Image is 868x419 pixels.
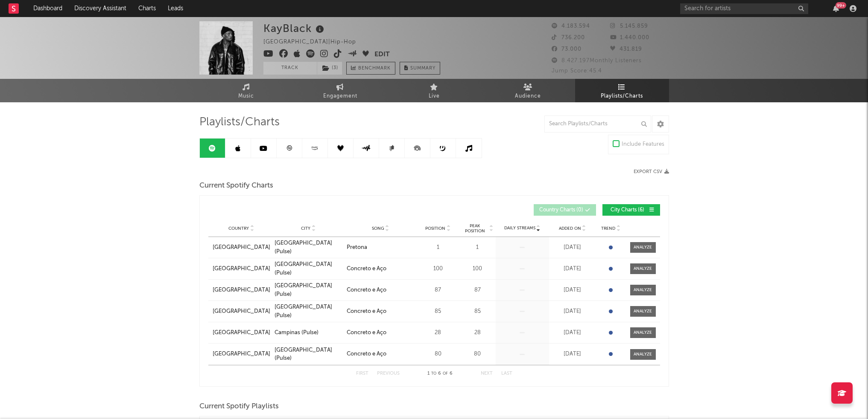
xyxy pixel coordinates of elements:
[317,62,342,75] button: (3)
[462,307,494,316] div: 85
[213,243,270,252] a: [GEOGRAPHIC_DATA]
[504,225,535,231] span: Daily Streams
[347,265,415,273] a: Concreto e Aço
[213,329,270,337] a: [GEOGRAPHIC_DATA]
[275,346,342,363] a: [GEOGRAPHIC_DATA] (Pulse)
[347,307,415,316] a: Concreto e Aço
[347,243,367,252] div: Pretona
[275,303,342,320] a: [GEOGRAPHIC_DATA] (Pulse)
[551,329,594,337] div: [DATE]
[275,329,319,337] div: Campinas (Pulse)
[347,307,386,316] div: Concreto e Aço
[275,260,342,277] a: [GEOGRAPHIC_DATA] (Pulse)
[551,243,594,252] div: [DATE]
[199,402,279,412] span: Current Spotify Playlists
[400,62,440,75] button: Summary
[213,307,270,316] div: [GEOGRAPHIC_DATA]
[372,226,384,231] span: Song
[481,371,493,376] button: Next
[347,329,415,337] a: Concreto e Aço
[601,226,615,231] span: Trend
[534,204,596,216] button: Country Charts(0)
[293,79,387,102] a: Engagement
[544,116,651,133] input: Search Playlists/Charts
[374,49,390,60] button: Edit
[275,282,342,298] a: [GEOGRAPHIC_DATA] (Pulse)
[199,117,280,127] span: Playlists/Charts
[199,79,293,102] a: Music
[228,226,249,231] span: Country
[347,350,415,358] a: Concreto e Aço
[199,181,273,191] span: Current Spotify Charts
[443,372,448,376] span: of
[552,68,602,74] span: Jump Score: 45.4
[622,139,664,150] div: Include Features
[419,286,457,295] div: 87
[410,66,435,71] span: Summary
[836,2,846,9] div: 99 +
[551,286,594,295] div: [DATE]
[419,243,457,252] div: 1
[429,91,440,101] span: Live
[419,350,457,358] div: 80
[501,371,512,376] button: Last
[213,286,270,295] a: [GEOGRAPHIC_DATA]
[425,226,445,231] span: Position
[462,350,494,358] div: 80
[358,64,391,74] span: Benchmark
[213,265,270,273] a: [GEOGRAPHIC_DATA]
[323,91,357,101] span: Engagement
[347,243,415,252] a: Pretona
[263,37,366,47] div: [GEOGRAPHIC_DATA] | Hip-Hop
[552,58,642,64] span: 8.427.197 Monthly Listeners
[356,371,368,376] button: First
[419,329,457,337] div: 28
[347,350,386,358] div: Concreto e Aço
[462,265,494,273] div: 100
[263,62,317,75] button: Track
[347,286,415,295] a: Concreto e Aço
[275,239,342,256] a: [GEOGRAPHIC_DATA] (Pulse)
[419,265,457,273] div: 100
[213,350,270,358] div: [GEOGRAPHIC_DATA]
[575,79,669,102] a: Playlists/Charts
[602,204,660,216] button: City Charts(6)
[317,62,342,75] span: ( 3 )
[263,21,326,35] div: KayBlack
[238,91,254,101] span: Music
[552,46,582,52] span: 73.000
[462,223,488,234] span: Peak Position
[462,286,494,295] div: 87
[610,23,648,29] span: 5.145.859
[610,35,649,40] span: 1.440.000
[347,265,386,273] div: Concreto e Aço
[551,265,594,273] div: [DATE]
[377,371,400,376] button: Previous
[634,169,669,174] button: Export CSV
[387,79,481,102] a: Live
[417,369,464,379] div: 1 6 6
[346,62,395,75] a: Benchmark
[608,208,647,213] span: City Charts ( 6 )
[680,3,808,14] input: Search for artists
[347,286,386,295] div: Concreto e Aço
[559,226,581,231] span: Added On
[462,329,494,337] div: 28
[551,350,594,358] div: [DATE]
[552,35,585,40] span: 736.200
[275,329,342,337] a: Campinas (Pulse)
[601,91,643,101] span: Playlists/Charts
[833,5,839,12] button: 99+
[431,372,436,376] span: to
[515,91,541,101] span: Audience
[347,329,386,337] div: Concreto e Aço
